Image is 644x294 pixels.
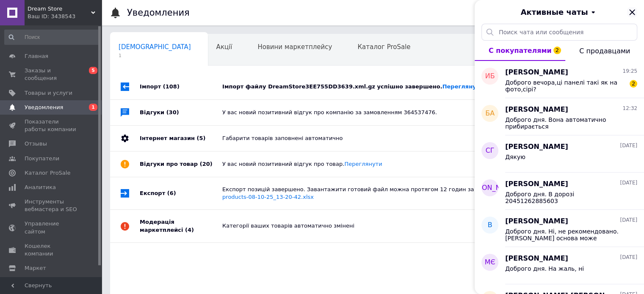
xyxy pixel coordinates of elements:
div: У вас новий позитивний відгук про товар. [222,160,542,168]
div: У вас новий позитивний відгук про компанію за замовленням 364537476. [222,109,542,116]
span: [PERSON_NAME] [505,179,568,189]
span: Покупатели [25,155,59,162]
a: Переглянути [344,161,382,167]
span: В [488,220,492,230]
span: Каталог ProSale [357,43,410,51]
span: Товары и услуги [25,89,72,97]
span: 2 [630,80,637,88]
span: [PERSON_NAME] [505,217,568,226]
span: Управление сайтом [25,220,78,235]
div: Інтернет магазин [140,126,222,151]
span: 1 [89,104,97,111]
div: Імпорт [140,74,222,99]
span: Активные чаты [521,7,588,18]
span: Заказы и сообщения [25,67,78,82]
button: СГ[PERSON_NAME][DATE]Дякую [475,135,644,173]
span: 1 [119,52,191,59]
span: (5) [196,135,205,141]
div: Габарити товарів заповнені автоматично [222,135,542,142]
a: Переглянути звіт [442,83,497,90]
span: Доброго дня. Ні, не рекомендовано. [PERSON_NAME] основа може відклеїтись від тепла [505,228,625,242]
span: [DATE] [620,254,637,261]
span: [PERSON_NAME] [505,105,568,115]
span: (108) [163,83,180,90]
span: Доброго дня. На жаль, ні [505,265,584,272]
button: С продавцами [565,41,644,61]
button: В[PERSON_NAME][DATE]Доброго дня. Ні, не рекомендовано. [PERSON_NAME] основа може відклеїтись від ... [475,210,644,247]
span: Инструменты вебмастера и SEO [25,198,78,213]
span: Кошелек компании [25,242,78,258]
span: [PERSON_NAME] [505,254,568,264]
span: Маркет [25,264,46,272]
button: Закрыть [627,7,637,17]
span: Каталог ProSale [25,169,70,177]
span: Уведомления [25,104,63,111]
div: Імпорт файлу DreamStore3EE755DD3639.xml.gz успішно завершено. [222,83,542,91]
span: ИБ [485,71,495,81]
span: [DEMOGRAPHIC_DATA] [119,43,191,51]
div: Відгуки про товар [140,151,222,177]
span: Аналитика [25,184,56,191]
span: МЄ [485,258,495,267]
button: С покупателями2 [475,41,565,61]
div: Експорт [140,177,222,209]
span: Главная [25,52,48,60]
span: [PERSON_NAME] [505,142,568,152]
div: Модерація маркетплейсі [140,210,222,242]
span: Акції [216,43,232,51]
span: [DATE] [620,179,637,187]
span: Показатели работы компании [25,118,78,133]
button: [PERSON_NAME][PERSON_NAME][DATE]Доброго дня. В дорозі 20451262885603 [475,173,644,210]
button: БА[PERSON_NAME]12:32Доброго дня. Вона автоматично прибирається [475,98,644,135]
div: Категорії ваших товарів автоматично змінені [222,222,542,230]
span: [DATE] [620,142,637,149]
span: С продавцами [579,47,630,55]
button: Активные чаты [498,7,620,18]
div: Ваш ID: 3438543 [28,13,102,20]
button: МЄ[PERSON_NAME][DATE]Доброго дня. На жаль, ні [475,247,644,284]
button: ИБ[PERSON_NAME]19:25Доброго вечора,ці панелі такі як на фото,сірі?2 [475,61,644,98]
span: 12:32 [622,105,637,112]
div: Експорт позицій завершено. Завантажити готовий файл можна протягом 12 годин за посиланням: [222,186,542,201]
span: Отзывы [25,140,47,148]
span: (30) [166,109,179,115]
span: [PERSON_NAME] [505,68,568,77]
div: Відгуки [140,100,222,125]
span: 5 [89,67,97,74]
span: Доброго дня. В дорозі 20451262885603 [505,191,625,204]
span: С покупателями [489,47,552,55]
span: Доброго вечора,ці панелі такі як на фото,сірі? [505,79,625,93]
span: СГ [486,146,495,156]
span: (4) [185,227,194,233]
input: Поиск [4,30,100,45]
span: 2 [553,47,561,54]
span: [PERSON_NAME] [462,183,518,193]
span: Дякую [505,154,525,160]
h1: Уведомления [127,8,190,18]
input: Поиск чата или сообщения [481,24,637,41]
span: (6) [167,190,176,196]
span: 19:25 [622,68,637,75]
span: [DATE] [620,217,637,224]
span: (20) [200,161,213,167]
span: Dream Store [28,5,91,13]
span: БА [485,109,495,118]
span: Доброго дня. Вона автоматично прибирається [505,116,625,130]
span: Новини маркетплейсу [257,43,332,51]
